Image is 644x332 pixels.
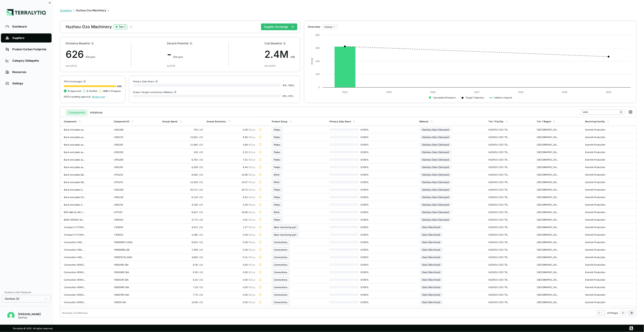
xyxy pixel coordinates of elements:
[199,173,203,176] span: US$
[419,240,443,244] div: Steel (Machined)
[537,203,559,206] div: [GEOGRAPHIC_DATA]
[419,232,443,237] div: Steel (Machined)
[64,143,86,146] div: Back end plate asm DW-C V3 (0,2 mm)
[64,218,86,221] div: BEPA HDW44-A002 PN35 BOSCH
[253,234,254,236] sub: 2
[359,166,373,169] span: 0 / 100 %
[585,120,605,123] div: Receiving Facility
[430,91,435,93] text: 2026
[64,241,86,244] div: Connection H30L 14/9,6 (3/8") L20.E
[283,95,287,97] span: 0 %
[207,136,255,138] div: 6.60
[207,173,255,176] div: 10.96
[207,166,255,169] div: 6.44
[173,55,183,58] span: t CO e/yr
[562,91,567,93] text: 2029
[114,151,136,153] div: LP82282
[537,241,559,244] div: [GEOGRAPHIC_DATA]
[207,143,255,146] div: 5.88
[488,151,510,153] div: HUZHOU OZO TRADE CO., LTD - [GEOGRAPHIC_DATA]
[264,42,295,45] div: Cost Baseline
[585,226,607,229] div: Kamnik Production
[64,128,86,131] div: Back end plate asm DW-A V3 (0,2 mm)
[488,166,510,169] div: HUZHOU OZO TRADE CO., LTD - [GEOGRAPHIC_DATA]
[87,90,88,92] span: 0
[12,36,47,40] div: Suppliers
[199,248,203,251] span: US$
[274,233,297,236] div: Steel machining part
[537,226,559,229] div: [GEOGRAPHIC_DATA]
[537,188,559,191] div: [GEOGRAPHIC_DATA]
[274,211,280,214] div: Billet
[92,95,108,98] span: Review now
[359,136,373,138] span: 0 / 100 %
[253,204,254,206] sub: 2
[64,226,86,229] div: Compact V-Fl DN100 PN40 CS
[488,158,510,161] div: HUZHOU OZO TRADE CO., LTD - [GEOGRAPHIC_DATA]
[199,181,203,184] span: US$
[199,143,203,146] span: US$
[537,218,559,221] div: [GEOGRAPHIC_DATA]
[308,25,320,29] div: Overview
[585,241,607,244] div: Kamnik Production
[162,128,203,131] div: 754
[274,143,281,146] div: Plates
[253,174,254,176] sub: 2
[253,152,254,154] sub: 2
[488,128,510,131] div: HUZHOU OZO TRADE CO., LTD - [GEOGRAPHIC_DATA]
[249,166,255,169] span: tCO e
[64,158,86,161] div: Back end plate asm XB61L
[199,218,203,221] span: US$
[249,226,255,229] span: tCO e
[249,218,255,221] span: tCO e
[162,211,203,214] div: 8,437
[488,196,510,199] div: HUZHOU OZO TRADE CO., LTD - [GEOGRAPHIC_DATA]
[114,173,136,176] div: LP1Q210
[419,202,452,207] div: Stainless Steel (Stamped)
[585,181,607,184] div: Kamnik Production
[585,151,607,153] div: Kamnik Production
[162,233,203,236] div: 2,385
[488,188,510,191] div: HUZHOU OZO TRADE CO., LTD - [GEOGRAPHIC_DATA]
[199,136,203,138] span: US$
[359,128,373,131] span: 0 / 100 %
[249,181,255,184] span: tCO e
[585,158,607,161] div: Kamnik Production
[114,188,136,191] div: LP82209
[330,120,351,123] div: Primary Data Share
[249,128,255,131] span: tCO e
[537,233,559,236] div: [GEOGRAPHIC_DATA]
[316,47,320,49] text: 600
[537,136,559,138] div: [GEOGRAPHIC_DATA]
[290,55,295,58] span: US$
[87,90,97,92] span: Verified
[249,241,255,244] span: tCO e
[597,310,605,315] button: 1
[264,47,295,62] div: 2.4M
[359,233,373,236] span: 0 / 100 %
[66,42,95,45] div: Emissions Baseline
[419,120,428,123] div: Material
[359,226,373,229] span: 0 / 100 %
[488,143,510,146] div: HUZHOU OZO TRADE CO., LTD - [GEOGRAPHIC_DATA]
[90,57,91,59] sub: 2
[585,128,607,131] div: Kamnik Production
[419,195,452,199] div: Stainless Steel (Stamped)
[288,95,293,97] span: / 25 %
[359,218,373,221] span: 0 / 100 %
[162,151,203,153] div: 145
[162,218,203,221] div: 27.75
[261,23,297,30] button: Supplier Exchange
[86,55,95,58] span: t CO e/yr
[249,151,255,153] span: tCO e
[537,173,559,176] div: [GEOGRAPHIC_DATA]
[274,151,281,153] div: Plates
[167,42,193,45] div: Decarb Potential
[359,248,373,251] span: 0 / 100 %
[585,203,607,206] div: Kamnik Production
[162,136,203,138] div: 13,932
[433,96,455,99] text: Calculated Emissions
[253,227,254,229] sub: 2
[274,128,281,131] div: Plates
[322,24,338,29] button: Outlook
